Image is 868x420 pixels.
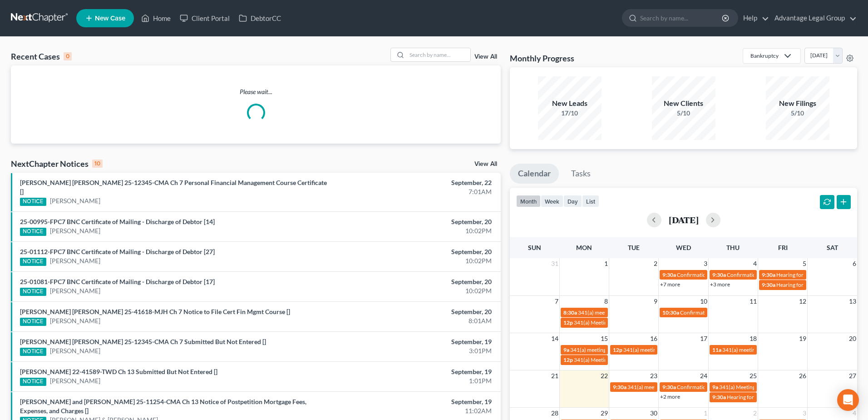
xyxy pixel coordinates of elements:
span: 27 [848,370,857,381]
a: [PERSON_NAME] 22-41589-TWD Ch 13 Submitted But Not Entered [] [20,368,217,375]
h2: [DATE] [669,215,699,225]
div: September, 19 [340,397,492,406]
a: 25-01112-FPC7 BNC Certificate of Mailing - Discharge of Debtor [27] [20,248,215,255]
span: 9:30a [712,271,726,278]
span: Hearing for [PERSON_NAME] [776,281,847,288]
div: 10:02PM [340,286,492,295]
div: 1:01PM [340,376,492,385]
div: NOTICE [20,318,46,326]
a: Tasks [563,164,599,184]
span: Tue [628,244,640,251]
a: View All [474,161,497,167]
span: 12p [613,346,622,353]
a: [PERSON_NAME] [50,346,100,355]
span: 12p [563,356,573,363]
span: Fri [778,244,788,251]
span: 341(a) meeting for [PERSON_NAME] [623,346,711,353]
span: 31 [550,258,559,269]
span: 22 [600,370,609,381]
div: 3:01PM [340,346,492,355]
span: 8 [603,296,609,307]
span: 26 [798,370,807,381]
span: 24 [699,370,708,381]
span: 12p [563,319,573,326]
div: September, 19 [340,367,492,376]
span: Sun [528,244,541,251]
span: 2 [752,408,758,419]
span: 341(a) Meeting for [PERSON_NAME] [574,319,662,326]
span: 30 [649,408,658,419]
div: NextChapter Notices [11,158,103,169]
a: [PERSON_NAME] and [PERSON_NAME] 25-11254-CMA Ch 13 Notice of Postpetition Mortgage Fees, Expenses... [20,398,306,415]
div: September, 22 [340,178,492,187]
a: [PERSON_NAME] [50,226,100,235]
span: 8:30a [563,309,577,316]
div: September, 20 [340,247,492,256]
span: Mon [576,244,592,251]
span: 9:30a [662,271,676,278]
span: 11 [749,296,758,307]
span: 21 [550,370,559,381]
div: NOTICE [20,378,46,386]
span: Confirmation hearing for [PERSON_NAME] & [PERSON_NAME] [677,271,828,278]
a: 25-01081-FPC7 BNC Certificate of Mailing - Discharge of Debtor [17] [20,278,215,285]
span: 1 [703,408,708,419]
a: 25-00995-FPC7 BNC Certificate of Mailing - Discharge of Debtor [14] [20,218,215,225]
span: 28 [550,408,559,419]
span: Confirmation hearing for [PERSON_NAME] [727,271,830,278]
div: New Clients [652,98,715,109]
span: Hearing for [PERSON_NAME] & [PERSON_NAME] [727,394,846,400]
span: 341(a) meeting for [PERSON_NAME] [627,384,715,390]
button: month [516,195,541,207]
span: Confirmation Hearing for [PERSON_NAME] [680,309,784,316]
span: Hearing for [PERSON_NAME] [776,271,847,278]
span: 13 [848,296,857,307]
a: Calendar [510,164,559,184]
span: 10:30a [662,309,679,316]
a: +2 more [660,393,680,400]
span: 29 [600,408,609,419]
span: 341(a) meeting for [PERSON_NAME] & [PERSON_NAME] [578,309,714,316]
span: 9 [653,296,658,307]
span: 341(a) Meeting for [PERSON_NAME] & [PERSON_NAME] [719,384,855,390]
div: 8:01AM [340,316,492,325]
div: 11:02AM [340,406,492,415]
span: 1 [603,258,609,269]
span: 16 [649,333,658,344]
a: Advantage Legal Group [770,10,857,26]
div: NOTICE [20,228,46,236]
input: Search by name... [407,48,470,61]
div: 5/10 [766,109,829,118]
div: Open Intercom Messenger [837,389,859,411]
a: +7 more [660,281,680,288]
div: September, 20 [340,217,492,226]
span: 9a [712,384,718,390]
span: 3 [703,258,708,269]
div: Bankruptcy [750,52,779,60]
div: New Leads [538,98,602,109]
div: 5/10 [652,109,715,118]
div: NOTICE [20,198,46,206]
a: [PERSON_NAME] [50,376,100,385]
span: 9:30a [662,384,676,390]
button: list [582,195,599,207]
a: [PERSON_NAME] [PERSON_NAME] 25-41618-MJH Ch 7 Notice to File Cert Fin Mgmt Course [] [20,308,290,315]
div: Recent Cases [11,51,72,62]
div: 7:01AM [340,187,492,196]
span: 19 [798,333,807,344]
span: 2 [653,258,658,269]
span: 341(a) meeting for [PERSON_NAME] [570,346,658,353]
div: 10:02PM [340,226,492,235]
a: [PERSON_NAME] [50,286,100,295]
span: 20 [848,333,857,344]
span: 17 [699,333,708,344]
span: 3 [802,408,807,419]
a: [PERSON_NAME] [PERSON_NAME] 25-12345-CMA Ch 7 Submitted But Not Entered [] [20,338,266,345]
span: 23 [649,370,658,381]
span: 9:30a [762,281,775,288]
a: DebtorCC [234,10,286,26]
span: 341(a) Meeting for [PERSON_NAME] [574,356,662,363]
span: 14 [550,333,559,344]
span: 9:30a [613,384,626,390]
span: 7 [554,296,559,307]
